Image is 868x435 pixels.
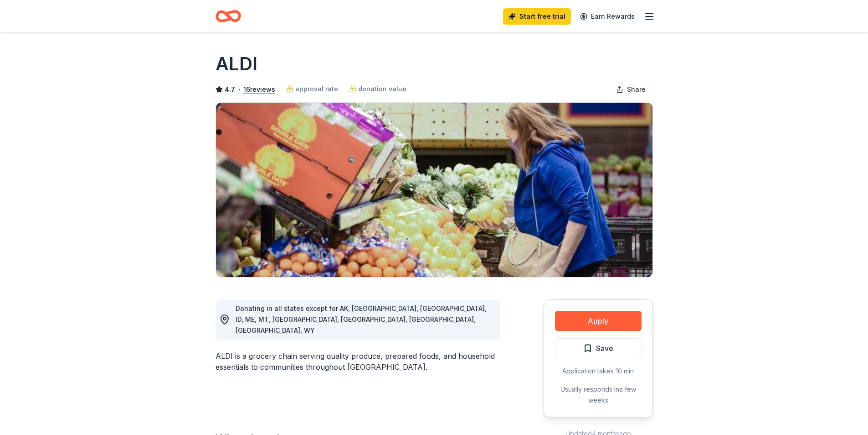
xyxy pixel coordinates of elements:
button: Apply [555,311,642,331]
span: approval rate [295,84,338,94]
span: 4.7 [225,84,235,95]
a: Earn Rewards [575,8,640,25]
h1: ALDI [216,51,257,77]
div: ALDI is a grocery chain serving quality produce, prepared foods, and household essentials to comm... [216,351,500,372]
div: Usually responds in a few weeks [555,384,642,406]
a: approval rate [286,84,338,94]
a: Home [216,5,241,27]
img: Image for ALDI [216,103,652,277]
span: Save [596,342,613,354]
a: donation value [349,84,406,94]
span: donation value [358,84,406,94]
div: Application takes 10 min [555,366,642,377]
button: 16reviews [243,84,275,95]
button: Save [555,338,642,358]
button: Share [609,80,653,99]
span: Donating in all states except for AK, [GEOGRAPHIC_DATA], [GEOGRAPHIC_DATA], ID, ME, MT, [GEOGRAPH... [236,304,487,334]
span: Share [627,84,646,95]
span: • [237,86,241,93]
a: Start free trial [503,8,571,25]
